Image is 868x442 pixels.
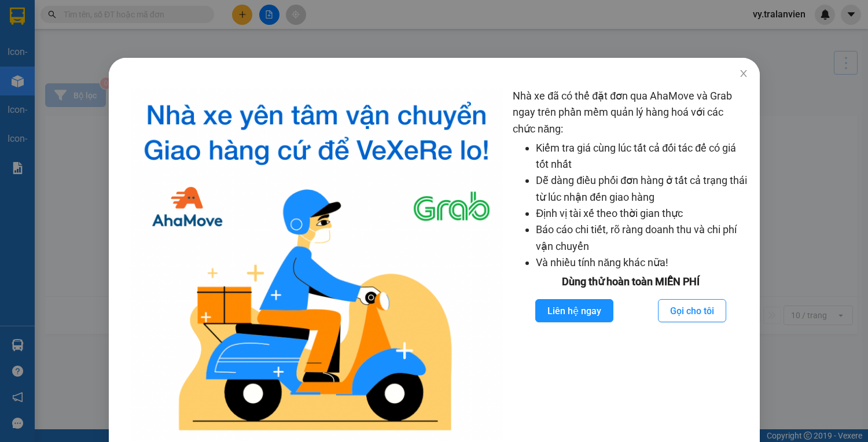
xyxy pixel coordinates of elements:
li: Và nhiều tính năng khác nữa! [536,255,748,271]
li: Kiểm tra giá cùng lúc tất cả đối tác để có giá tốt nhất [536,140,748,173]
button: Liên hệ ngay [535,299,613,322]
li: Dễ dàng điều phối đơn hàng ở tất cả trạng thái từ lúc nhận đến giao hàng [536,172,748,205]
img: logo [130,88,503,441]
li: Báo cáo chi tiết, rõ ràng doanh thu và chi phí vận chuyển [536,222,748,255]
button: Close [727,58,760,90]
span: close [739,69,748,78]
div: Nhà xe đã có thể đặt đơn qua AhaMove và Grab ngay trên phần mềm quản lý hàng hoá với các chức năng: [513,88,748,441]
div: Dùng thử hoàn toàn MIỄN PHÍ [513,274,748,290]
span: Gọi cho tôi [670,304,713,318]
span: Liên hệ ngay [547,304,601,318]
button: Gọi cho tôi [657,299,726,322]
li: Định vị tài xế theo thời gian thực [536,205,748,222]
